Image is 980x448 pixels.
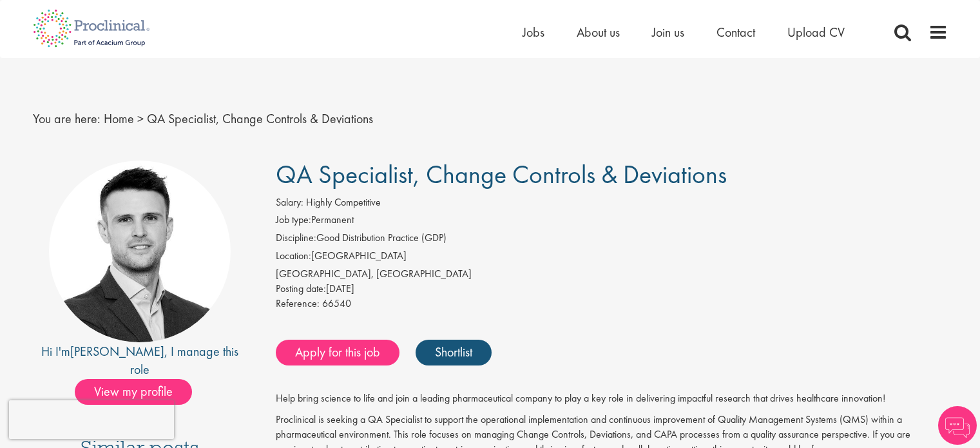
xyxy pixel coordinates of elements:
[104,110,134,127] a: breadcrumb link
[276,213,948,231] li: Permanent
[49,161,231,342] img: imeage of recruiter Joshua Godden
[276,391,948,406] p: Help bring science to life and join a leading pharmaceutical company to play a key role in delive...
[577,24,620,41] a: About us
[276,297,320,311] label: Reference:
[276,249,948,267] li: [GEOGRAPHIC_DATA]
[276,158,727,191] span: QA Specialist, Change Controls & Deviations
[276,282,326,295] span: Posting date:
[276,195,303,210] label: Salary:
[322,297,351,310] span: 66540
[276,249,311,264] label: Location:
[137,110,144,127] span: >
[276,340,399,365] a: Apply for this job
[416,340,492,365] a: Shortlist
[652,24,684,41] a: Join us
[75,379,192,405] span: View my profile
[276,213,311,228] label: Job type:
[276,231,948,249] li: Good Distribution Practice (GDP)
[70,343,164,360] a: [PERSON_NAME]
[75,382,205,398] a: View my profile
[716,24,755,41] a: Contact
[276,282,948,297] div: [DATE]
[306,195,381,209] span: Highly Competitive
[787,24,845,41] a: Upload CV
[147,110,373,127] span: QA Specialist, Change Controls & Deviations
[276,267,948,282] div: [GEOGRAPHIC_DATA], [GEOGRAPHIC_DATA]
[33,342,247,379] div: Hi I'm , I manage this role
[33,110,101,127] span: You are here:
[276,231,316,246] label: Discipline:
[9,400,174,439] iframe: reCAPTCHA
[523,24,544,41] a: Jobs
[938,406,977,445] img: Chatbot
